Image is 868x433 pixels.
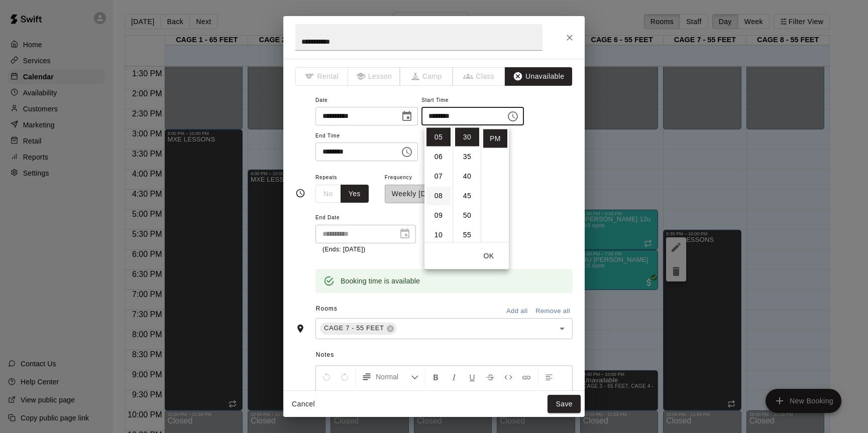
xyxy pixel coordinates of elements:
span: Notes [316,347,573,363]
svg: Rooms [295,324,305,334]
button: Format Italics [446,368,463,386]
div: Booking time is available [341,272,420,290]
button: Save [548,395,581,413]
li: 40 minutes [455,167,479,186]
li: 6 hours [426,148,451,166]
li: 8 hours [426,187,451,205]
button: Formatting Options [358,368,423,386]
button: Left Align [540,368,558,386]
button: Choose time, selected time is 5:30 PM [503,106,523,126]
button: Choose time, selected time is 10:00 PM [397,142,417,162]
button: Remove all [533,304,573,319]
ul: Select hours [424,126,453,242]
span: Date [315,94,418,107]
button: Undo [318,368,335,386]
li: 7 hours [426,167,451,186]
button: Format Bold [427,368,445,386]
button: OK [473,247,505,265]
li: 10 hours [426,226,451,244]
span: Frequency [385,171,459,185]
ul: Select meridiem [481,126,509,242]
button: Choose date, selected date is Sep 19, 2025 [397,106,417,126]
span: The type of an existing booking cannot be changed [295,67,348,86]
li: 55 minutes [455,226,479,244]
div: CAGE 7 - 55 FEET [320,323,396,335]
button: Center Align [318,386,335,404]
button: Close [561,29,579,47]
li: 5 hours [426,128,451,147]
span: End Date [315,211,416,225]
button: Redo [336,368,353,386]
button: Add all [501,304,533,319]
button: Justify Align [354,386,371,404]
li: 35 minutes [455,148,479,166]
li: 30 minutes [455,128,479,147]
span: The type of an existing booking cannot be changed [453,67,506,86]
button: Yes [341,185,369,203]
button: Insert Code [500,368,517,386]
span: Rooms [316,305,338,312]
button: Open [555,322,569,336]
li: 9 hours [426,206,451,225]
button: Cancel [287,395,319,413]
span: End Time [315,129,418,143]
li: 50 minutes [455,206,479,225]
button: Format Underline [464,368,481,386]
span: CAGE 7 - 55 FEET [320,323,388,333]
li: PM [483,129,507,148]
p: (Ends: [DATE]) [322,245,409,255]
button: Unavailable [505,67,572,86]
span: The type of an existing booking cannot be changed [400,67,453,86]
span: Repeats [315,171,377,185]
button: Insert Link [518,368,535,386]
button: Format Strikethrough [482,368,499,386]
svg: Timing [295,188,305,198]
li: 45 minutes [455,187,479,205]
span: Start Time [421,94,524,107]
span: The type of an existing booking cannot be changed [348,67,401,86]
div: outlined button group [315,185,369,203]
span: Normal [376,372,411,382]
ul: Select minutes [453,126,481,242]
button: Right Align [336,386,353,404]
